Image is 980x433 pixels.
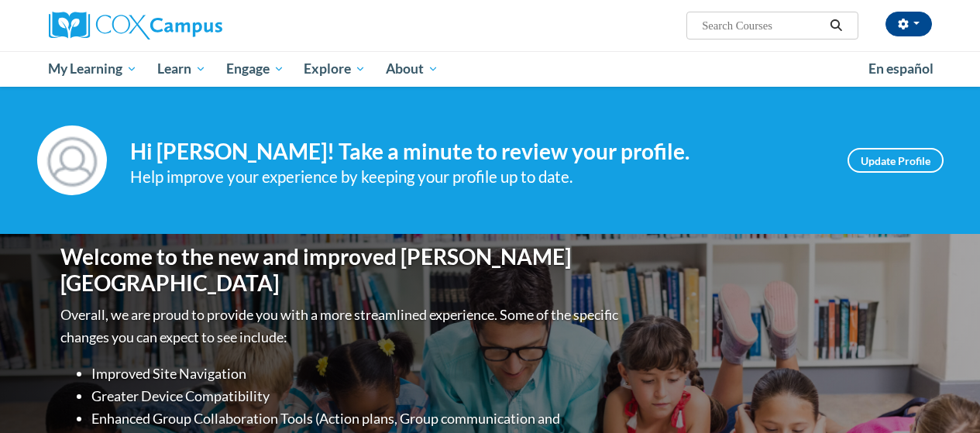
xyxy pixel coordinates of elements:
[60,244,622,296] h1: Welcome to the new and improved [PERSON_NAME][GEOGRAPHIC_DATA]
[885,12,932,36] button: Account Settings
[37,125,107,195] img: Profile Image
[130,139,824,165] h4: Hi [PERSON_NAME]! Take a minute to review your profile.
[226,60,284,78] span: Engage
[130,164,824,190] div: Help improve your experience by keeping your profile up to date.
[147,51,216,87] a: Learn
[216,51,294,87] a: Engage
[868,60,934,77] span: En español
[37,51,944,87] div: Main menu
[48,60,137,78] span: My Learning
[848,148,944,173] a: Update Profile
[858,53,944,85] a: En español
[91,385,622,407] li: Greater Device Compatibility
[91,363,622,385] li: Improved Site Navigation
[60,304,622,349] p: Overall, we are proud to provide you with a more streamlined experience. Some of the specific cha...
[157,60,206,78] span: Learn
[39,51,148,87] a: My Learning
[376,51,449,87] a: About
[824,16,848,35] button: Search
[304,60,366,78] span: Explore
[49,12,328,40] a: Cox Campus
[294,51,376,87] a: Explore
[386,60,438,78] span: About
[49,12,222,40] img: Cox Campus
[700,16,824,35] input: Search Courses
